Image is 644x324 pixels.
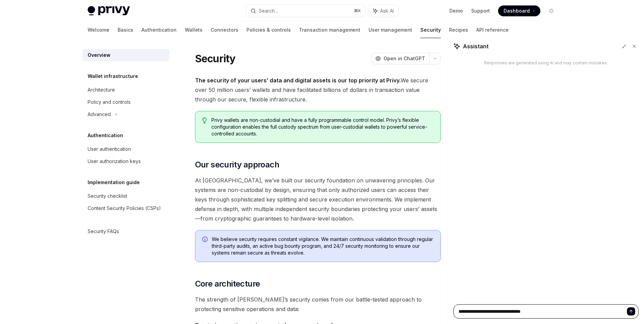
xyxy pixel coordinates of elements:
img: light logo [88,6,130,16]
a: Architecture [82,84,169,96]
button: Send message [627,307,635,315]
strong: The security of your users’ data and digital assets is our top priority at Privy. [195,77,401,84]
span: Dashboard [504,7,530,14]
span: At [GEOGRAPHIC_DATA], we’ve built our security foundation on unwavering principles. Our systems a... [195,176,441,223]
div: User authentication [88,145,131,153]
a: Support [471,7,490,14]
a: Security [420,22,441,38]
svg: Tip [202,117,207,124]
a: Policy and controls [82,96,169,108]
span: Privy wallets are non-custodial and have a fully programmable control model. Privy’s flexible con... [211,117,433,137]
a: Connectors [211,22,238,38]
a: Policies & controls [246,22,291,38]
div: Architecture [88,86,115,94]
a: Recipes [449,22,468,38]
h5: Implementation guide [88,178,140,187]
div: Policy and controls [88,98,131,106]
a: Security checklist [82,190,169,202]
a: API reference [476,22,509,38]
span: Our security approach [195,159,279,170]
span: Open in ChatGPT [384,55,425,62]
div: Content Security Policies (CSPs) [88,204,161,212]
a: Authentication [141,22,177,38]
h5: Wallet infrastructure [88,72,138,80]
h5: Authentication [88,131,123,140]
button: Search...⌘K [246,5,365,17]
a: Basics [118,22,133,38]
a: Demo [449,7,463,14]
div: User authorization keys [88,157,141,165]
button: Ask AI [369,5,399,17]
span: We secure over 50 million users’ wallets and have facilitated billions of dollars in transaction ... [195,76,441,104]
div: Responses are generated using AI and may contain mistakes. [484,60,608,66]
div: Security FAQs [88,227,119,236]
a: Wallets [185,22,203,38]
a: Welcome [88,22,109,38]
div: Search... [259,7,278,15]
svg: Info [202,237,209,243]
a: User management [369,22,412,38]
div: Overview [88,51,110,59]
span: ⌘ K [354,8,361,14]
a: Dashboard [498,5,540,16]
div: Advanced [88,110,111,118]
a: Content Security Policies (CSPs) [82,202,169,214]
a: User authentication [82,143,169,155]
span: Ask AI [380,7,394,14]
a: Transaction management [299,22,360,38]
a: Overview [82,49,169,61]
span: The strength of [PERSON_NAME]’s security comes from our battle-tested approach to protecting sens... [195,295,441,314]
span: We believe security requires constant vigilance. We maintain continuous validation through regula... [212,236,434,256]
h1: Security [195,52,236,65]
div: Security checklist [88,192,127,200]
button: Toggle dark mode [546,5,557,16]
a: Security FAQs [82,225,169,238]
span: Core architecture [195,278,260,289]
span: Assistant [463,42,489,50]
button: Open in ChatGPT [371,53,429,64]
a: User authorization keys [82,155,169,167]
